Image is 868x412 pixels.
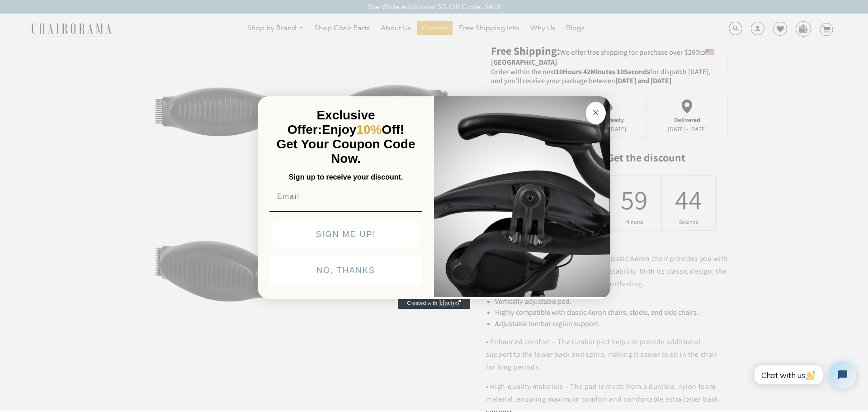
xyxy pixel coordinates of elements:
[277,137,415,166] span: Get Your Coupon Code Now.
[288,108,375,137] span: Exclusive Offer:
[269,211,422,212] img: underline
[434,95,610,297] img: 92d77583-a095-41f6-84e7-858462e0427a.jpeg
[269,188,422,206] input: Email
[745,354,864,396] iframe: Tidio Chat
[398,298,470,309] a: Created with Klaviyo - opens in a new tab
[289,173,403,181] span: Sign up to receive your discount.
[356,123,382,137] span: 10%
[269,256,422,285] button: NO, THANKS
[271,219,420,249] button: SIGN ME UP!
[586,102,606,124] button: Close dialog
[322,123,404,137] span: Enjoy Off!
